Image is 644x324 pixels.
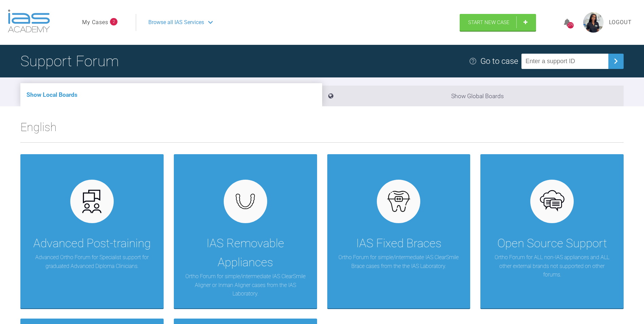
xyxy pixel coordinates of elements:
p: Ortho Forum for simple/intermediate IAS ClearSmile Brace cases from the the IAS Laboratory. [337,253,460,270]
h2: English [20,118,624,142]
div: IAS Fixed Braces [356,234,441,253]
li: Show Global Boards [322,86,624,106]
h1: Support Forum [20,49,119,73]
input: Enter a support ID [521,54,608,69]
img: removables.927eaa4e.svg [232,192,258,211]
a: IAS Fixed BracesOrtho Forum for simple/intermediate IAS ClearSmile Brace cases from the the IAS L... [327,154,471,308]
a: IAS Removable AppliancesOrtho Forum for simple/intermediate IAS ClearSmile Aligner or Inman Align... [174,154,317,308]
a: Advanced Post-trainingAdvanced Ortho Forum for Specialist support for graduated Advanced Diploma ... [20,154,164,308]
img: logo-light.3e3ef733.png [8,10,50,33]
div: Open Source Support [497,234,607,253]
img: chevronRight.28bd32b0.svg [610,56,621,67]
span: Browse all IAS Services [148,18,204,27]
img: profile.png [583,12,604,33]
div: Advanced Post-training [33,234,151,253]
a: Open Source SupportOrtho Forum for ALL non-IAS appliances and ALL other external brands not suppo... [480,154,624,308]
a: My Cases [82,18,108,27]
p: Ortho Forum for simple/intermediate IAS ClearSmile Aligner or Inman Aligner cases from the IAS La... [184,272,307,298]
img: fixed.9f4e6236.svg [386,188,412,215]
span: Start New Case [468,19,510,25]
div: IAS Removable Appliances [184,234,307,272]
a: Start New Case [460,14,536,31]
img: help.e70b9f3d.svg [469,57,477,65]
div: Go to case [480,55,518,68]
img: opensource.6e495855.svg [539,188,565,215]
span: 2 [110,18,117,25]
img: advanced.73cea251.svg [79,188,105,215]
li: Show Local Boards [20,83,322,106]
a: Logout [609,18,632,27]
p: Advanced Ortho Forum for Specialist support for graduated Advanced Diploma Clinicians. [31,253,153,270]
div: 279 [567,22,574,29]
p: Ortho Forum for ALL non-IAS appliances and ALL other external brands not supported on other forums. [491,253,613,279]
